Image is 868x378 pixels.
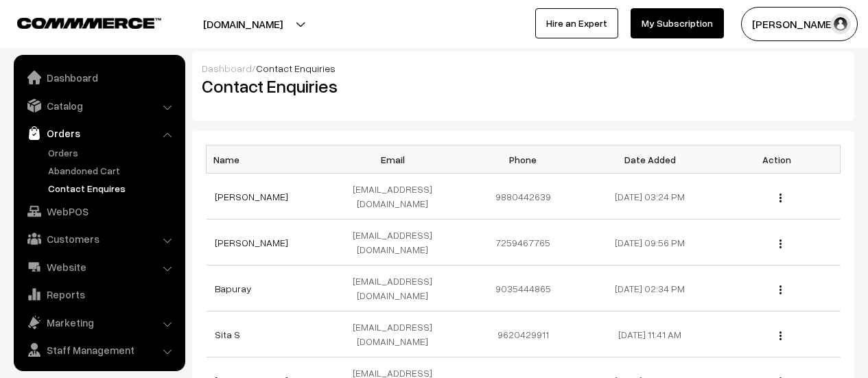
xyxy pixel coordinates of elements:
[631,8,724,38] a: My Subscription
[830,14,851,34] img: user
[17,199,180,224] a: WebPOS
[17,14,137,30] a: COMMMERCE
[333,145,460,174] th: Email
[587,265,714,311] td: [DATE] 02:34 PM
[215,283,252,294] a: Bapuray
[17,226,180,251] a: Customers
[202,75,513,97] h2: Contact Enquiries
[17,93,180,118] a: Catalog
[45,163,180,178] a: Abandoned Cart
[17,282,180,307] a: Reports
[45,145,180,160] a: Orders
[779,193,782,202] img: Menu
[535,8,618,38] a: Hire an Expert
[155,7,331,41] button: [DOMAIN_NAME]
[587,174,714,220] td: [DATE] 03:24 PM
[333,311,460,357] td: [EMAIL_ADDRESS][DOMAIN_NAME]
[17,18,161,28] img: COMMMERCE
[17,121,180,145] a: Orders
[714,145,841,174] th: Action
[587,145,714,174] th: Date Added
[202,62,252,74] a: Dashboard
[779,285,782,294] img: Menu
[202,61,845,75] div: /
[17,65,180,90] a: Dashboard
[587,311,714,357] td: [DATE] 11:41 AM
[460,220,587,265] td: 7259467765
[256,62,336,74] span: Contact Enquiries
[17,310,180,335] a: Marketing
[460,311,587,357] td: 9620429911
[460,265,587,311] td: 9035444865
[333,220,460,265] td: [EMAIL_ADDRESS][DOMAIN_NAME]
[215,329,240,340] a: Sita S
[333,265,460,311] td: [EMAIL_ADDRESS][DOMAIN_NAME]
[779,239,782,248] img: Menu
[45,181,180,196] a: Contact Enquires
[333,174,460,220] td: [EMAIL_ADDRESS][DOMAIN_NAME]
[587,220,714,265] td: [DATE] 09:56 PM
[460,174,587,220] td: 9880442639
[17,255,180,279] a: Website
[779,331,782,340] img: Menu
[207,145,333,174] th: Name
[215,237,288,248] a: [PERSON_NAME]
[460,145,587,174] th: Phone
[215,191,288,202] a: [PERSON_NAME]
[741,7,858,41] button: [PERSON_NAME]
[17,338,180,362] a: Staff Management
